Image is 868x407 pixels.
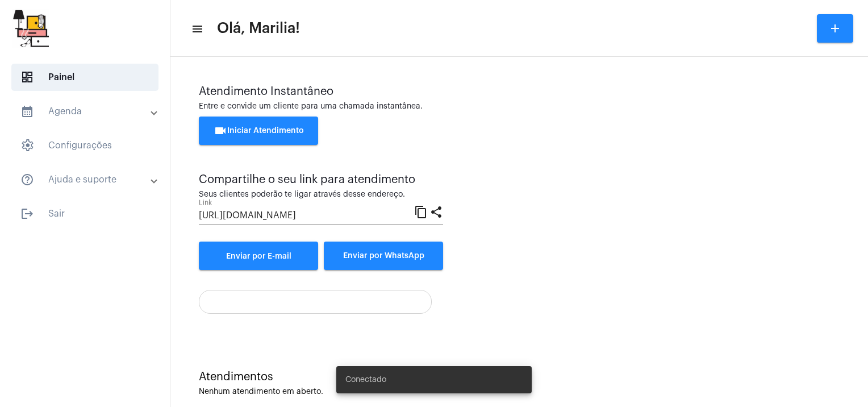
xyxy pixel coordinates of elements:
[324,242,443,270] button: Enviar por WhatsApp
[199,85,840,98] div: Atendimento Instantâneo
[191,22,202,36] mat-icon: sidenav icon
[20,173,34,186] mat-icon: sidenav icon
[20,70,34,84] span: sidenav icon
[199,190,443,199] div: Seus clientes poderão te ligar através desse endereço.
[199,117,318,145] button: Iniciar Atendimento
[199,371,840,383] div: Atendimentos
[20,173,152,186] mat-panel-title: Ajuda e suporte
[199,388,840,396] div: Nenhum atendimento em aberto.
[9,6,52,51] img: b0638e37-6cf5-c2ab-24d1-898c32f64f7f.jpg
[214,127,304,135] span: Iniciar Atendimento
[214,124,227,138] mat-icon: videocam
[217,19,300,38] span: Olá, Marilia!
[199,102,840,111] div: Entre e convide um cliente para uma chamada instantânea.
[828,22,842,35] mat-icon: add
[343,252,424,260] span: Enviar por WhatsApp
[11,200,158,227] span: Sair
[199,242,318,270] a: Enviar por E-mail
[429,205,443,218] mat-icon: share
[7,98,170,125] mat-expansion-panel-header: sidenav iconAgenda
[11,64,158,91] span: Painel
[226,252,291,260] span: Enviar por E-mail
[345,374,386,385] span: Conectado
[20,207,34,221] mat-icon: sidenav icon
[20,139,34,152] span: sidenav icon
[20,105,152,118] mat-panel-title: Agenda
[20,105,34,118] mat-icon: sidenav icon
[414,205,428,218] mat-icon: content_copy
[7,166,170,193] mat-expansion-panel-header: sidenav iconAjuda e suporte
[11,132,158,159] span: Configurações
[199,173,443,186] div: Compartilhe o seu link para atendimento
